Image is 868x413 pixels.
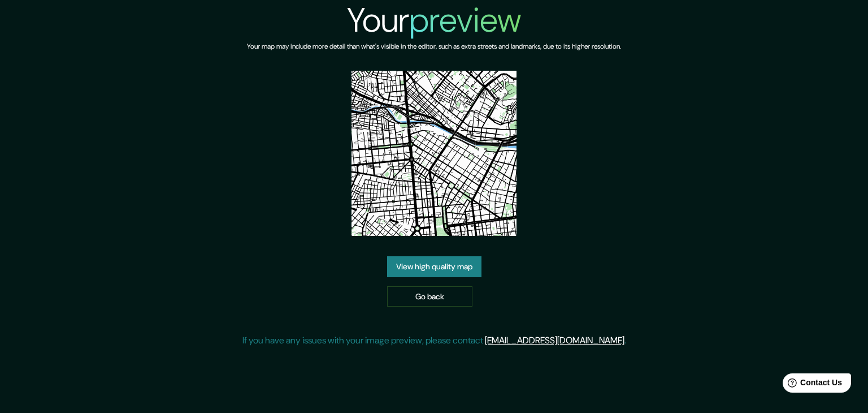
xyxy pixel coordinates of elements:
[387,286,472,307] a: Go back
[387,256,481,277] a: View high quality map
[242,334,626,347] p: If you have any issues with your image preview, please contact .
[247,41,621,53] h6: Your map may include more detail than what's visible in the editor, such as extra streets and lan...
[485,334,624,346] a: [EMAIL_ADDRESS][DOMAIN_NAME]
[351,71,517,236] img: created-map-preview
[767,369,856,401] iframe: Help widget launcher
